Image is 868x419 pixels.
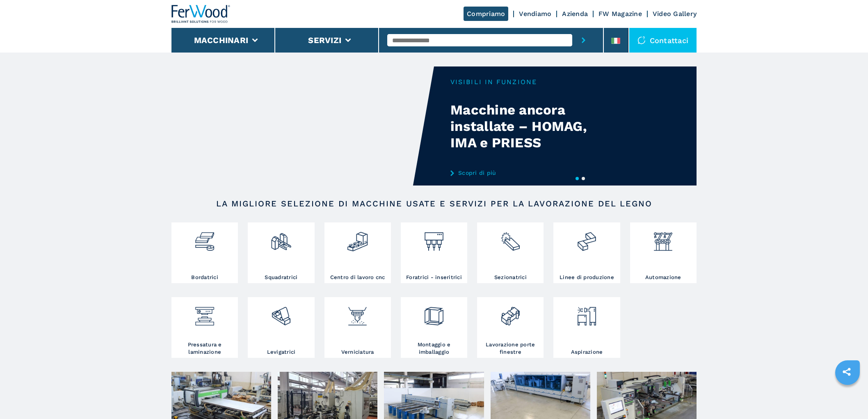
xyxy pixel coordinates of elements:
img: levigatrici_2.png [270,299,292,327]
h3: Montaggio e imballaggio [403,341,465,356]
a: Automazione [630,222,697,283]
h3: Bordatrici [191,274,218,281]
a: Video Gallery [653,10,697,18]
a: Lavorazione porte finestre [477,297,544,358]
h3: Verniciatura [341,348,374,356]
h3: Pressatura e laminazione [174,341,236,356]
div: Contattaci [629,28,697,53]
video: Your browser does not support the video tag. [171,66,434,185]
img: sezionatrici_2.png [500,224,521,252]
h3: Lavorazione porte finestre [479,341,541,356]
h3: Foratrici - inseritrici [406,274,462,281]
a: Azienda [562,10,588,18]
img: linee_di_produzione_2.png [576,224,598,252]
a: Bordatrici [171,222,238,283]
h3: Sezionatrici [494,274,527,281]
img: Contattaci [637,36,646,44]
h3: Linee di produzione [560,274,614,281]
img: verniciatura_1.png [347,299,368,327]
a: Squadratrici [248,222,314,283]
img: foratrici_inseritrici_2.png [423,224,445,252]
button: Macchinari [194,35,249,45]
h3: Levigatrici [267,348,296,356]
img: aspirazione_1.png [576,299,598,327]
h2: LA MIGLIORE SELEZIONE DI MACCHINE USATE E SERVIZI PER LA LAVORAZIONE DEL LEGNO [198,199,670,208]
img: bordatrici_1.png [194,224,215,252]
img: automazione.png [652,224,674,252]
button: 1 [576,177,579,180]
h3: Automazione [645,274,681,281]
img: Ferwood [171,5,231,23]
a: Montaggio e imballaggio [401,297,467,358]
img: montaggio_imballaggio_2.png [423,299,445,327]
a: Compriamo [464,7,508,21]
a: Sezionatrici [477,222,544,283]
button: Servizi [308,35,341,45]
img: lavorazione_porte_finestre_2.png [500,299,521,327]
img: pressa-strettoia.png [194,299,215,327]
a: Aspirazione [553,297,620,358]
img: squadratrici_2.png [270,224,292,252]
a: FW Magazine [598,10,642,18]
a: Verniciatura [324,297,391,358]
button: submit-button [572,28,595,53]
a: Scopri di più [450,169,611,176]
a: Centro di lavoro cnc [324,222,391,283]
a: Foratrici - inseritrici [401,222,467,283]
a: Vendiamo [519,10,551,18]
h3: Aspirazione [571,348,603,356]
button: 2 [582,177,585,180]
a: Pressatura e laminazione [171,297,238,358]
a: Levigatrici [248,297,314,358]
h3: Squadratrici [265,274,297,281]
h3: Centro di lavoro cnc [330,274,385,281]
a: sharethis [836,362,857,382]
iframe: Chat [833,382,862,413]
a: Linee di produzione [553,222,620,283]
img: centro_di_lavoro_cnc_2.png [347,224,368,252]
